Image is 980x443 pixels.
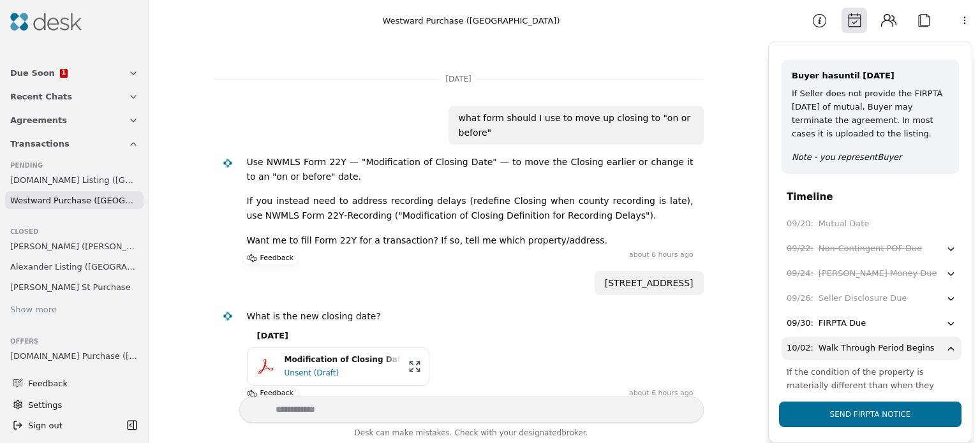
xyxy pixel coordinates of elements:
[10,280,131,294] span: [PERSON_NAME] St Purchase
[3,108,146,132] button: Agreements
[61,69,66,76] span: 1
[10,113,67,127] span: Agreements
[459,111,694,140] div: what form should I use to move up closing to "on or before"
[440,73,477,85] span: [DATE]
[239,426,704,443] div: Desk can make mistakes. Check with your broker.
[819,292,907,305] div: Seller Disclosure Due
[787,242,813,256] div: 09/22 :
[5,372,138,395] button: Feedback
[787,267,813,280] div: 09/24 :
[819,342,935,355] div: Walk Through Period Begins
[247,309,694,324] p: What is the new closing date?
[247,347,429,386] button: Modification of Closing Date.pdfUnsent (Draft)
[8,395,141,415] button: Settings
[10,90,72,103] span: Recent Chats
[782,287,961,310] button: 09/26:Seller Disclosure Due
[10,240,138,253] span: [PERSON_NAME] ([PERSON_NAME][GEOGRAPHIC_DATA])
[10,13,82,31] img: Desk
[787,317,813,330] div: 09/30 :
[629,250,694,261] time: about 6 hours ago
[247,194,694,222] p: If you instead need to address recording delays (redefine Closing when county recording is late),...
[782,337,961,360] button: 10/02:Walk Through Period Begins
[28,419,63,432] span: Sign out
[247,155,694,184] p: Use NWMLS Form 22Y — "Modification of Closing Date" — to move the Closing earlier or change it to...
[382,14,560,27] div: Westward Purchase ([GEOGRAPHIC_DATA])
[10,227,138,237] div: Closed
[28,398,62,412] span: Settings
[10,303,57,317] div: Show more
[28,377,131,390] span: Feedback
[819,242,922,256] div: Non-Contingent POF Due
[247,329,694,342] div: [DATE]
[239,396,704,423] textarea: Write your prompt here
[10,66,55,80] span: Due Soon
[769,189,972,205] div: Timeline
[222,311,233,322] img: Desk
[519,428,561,437] span: designated
[787,217,813,231] div: 09/20 :
[792,150,949,164] p: Note - you represent Buyer
[10,137,70,150] span: Transactions
[787,292,813,305] div: 09/26 :
[260,388,293,400] p: Feedback
[10,194,138,207] span: Westward Purchase ([GEOGRAPHIC_DATA])
[10,173,138,187] span: [DOMAIN_NAME] Listing ([GEOGRAPHIC_DATA])
[782,262,961,286] button: 09/24:[PERSON_NAME] Money Due
[3,85,146,108] button: Recent Chats
[819,217,870,231] div: Mutual Date
[285,367,401,379] div: Unsent (Draft)
[10,260,138,273] span: Alexander Listing ([GEOGRAPHIC_DATA])
[605,276,694,291] div: [STREET_ADDRESS]
[792,87,949,140] div: If Seller does not provide the FIRPTA [DATE] of mutual, Buyer may terminate the agreement. In mos...
[10,337,138,347] div: Offers
[819,317,866,330] div: FIRPTA Due
[222,158,233,169] img: Desk
[629,388,694,399] time: about 6 hours ago
[782,212,961,236] button: 09/20:Mutual Date
[8,415,123,435] button: Sign out
[247,233,694,248] p: Want me to fill Form 22Y for a transaction? If so, tell me which property/address.
[779,402,961,427] button: Send FIRPTA Notice
[782,237,961,261] button: 09/22:Non-Contingent POF Due
[10,349,138,363] span: [DOMAIN_NAME] Purchase ([GEOGRAPHIC_DATA])
[3,61,146,85] button: Due Soon1
[787,365,956,419] div: If the condition of the property is materially different than when they went under contract, Buye...
[819,267,937,280] div: [PERSON_NAME] Money Due
[3,132,146,156] button: Transactions
[285,354,401,366] div: Modification of Closing Date.pdf
[10,161,138,171] div: Pending
[782,312,961,335] button: 09/30:FIRPTA Due
[260,252,293,265] p: Feedback
[787,342,813,355] div: 10/02 :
